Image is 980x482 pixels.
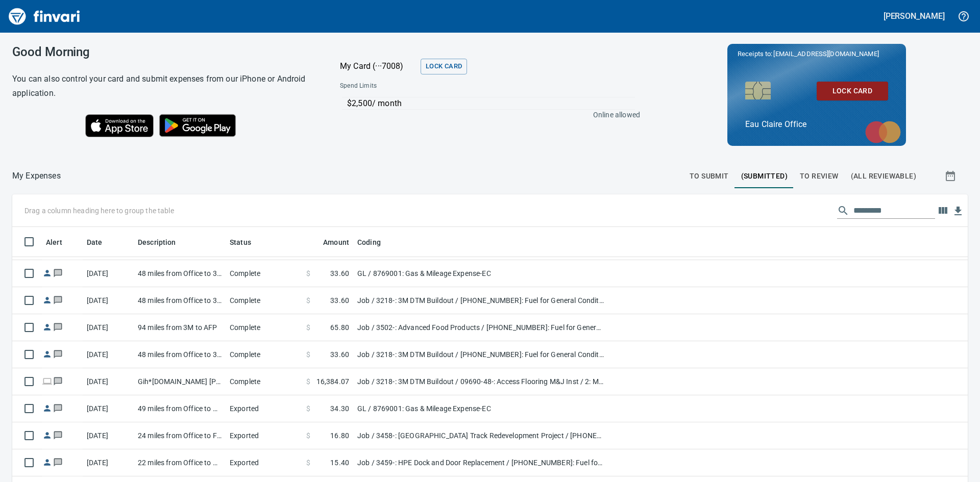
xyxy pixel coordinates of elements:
[330,403,349,414] span: 34.30
[87,236,103,248] span: Date
[772,49,879,59] span: [EMAIL_ADDRESS][DOMAIN_NAME]
[935,203,950,218] button: Choose columns to display
[353,341,608,368] td: Job / 3218-: 3M DTM Buildout / [PHONE_NUMBER]: Fuel for General Conditions Equipment / 8: Indirects
[83,395,134,422] td: [DATE]
[745,118,888,131] p: Eau Claire Office
[306,349,310,360] span: $
[83,260,134,287] td: [DATE]
[12,45,314,59] h3: Good Morning
[42,405,53,412] span: Reimbursement
[83,314,134,341] td: [DATE]
[306,376,310,387] span: $
[138,236,189,248] span: Description
[230,236,264,248] span: Status
[42,351,53,358] span: Reimbursement
[42,432,53,439] span: Reimbursement
[85,114,154,137] img: Download on the App Store
[226,422,302,449] td: Exported
[53,405,63,412] span: Has messages
[340,60,416,72] p: My Card (···7008)
[330,430,349,441] span: 16.80
[53,459,63,466] span: Has messages
[134,422,226,449] td: 24 miles from Office to FCHS
[226,395,302,422] td: Exported
[330,322,349,333] span: 65.80
[42,270,53,276] span: Reimbursement
[42,459,53,466] span: Reimbursement
[83,287,134,314] td: [DATE]
[817,82,888,100] button: Lock Card
[741,170,788,183] span: (Submitted)
[353,368,608,395] td: Job / 3218-: 3M DTM Buildout / 09690-48-: Access Flooring M&J Inst / 2: Material
[226,368,302,395] td: Complete
[154,109,241,142] img: Get it on Google Play
[357,236,381,248] span: Coding
[24,206,174,216] p: Drag a column heading here to group the table
[226,341,302,368] td: Complete
[226,449,302,476] td: Exported
[42,297,53,303] span: Reimbursement
[310,236,349,248] span: Amount
[226,260,302,287] td: Complete
[306,430,310,441] span: $
[134,341,226,368] td: 48 miles from Office to 3M Menomonie
[950,204,966,219] button: Download table
[53,351,63,358] span: Has messages
[134,287,226,314] td: 48 miles from Office to 3M
[83,422,134,449] td: [DATE]
[134,314,226,341] td: 94 miles from 3M to AFP
[353,287,608,314] td: Job / 3218-: 3M DTM Buildout / [PHONE_NUMBER]: Fuel for General Conditions Equipment / 8: Indirects
[53,378,63,385] span: Has messages
[42,378,53,385] span: Online transaction
[226,287,302,314] td: Complete
[134,395,226,422] td: 49 miles from Office to Auth Office
[138,236,176,248] span: Description
[738,49,896,59] p: Receipts to:
[46,236,62,248] span: Alert
[83,341,134,368] td: [DATE]
[825,85,880,97] span: Lock Card
[6,4,83,29] img: Finvari
[690,170,729,183] span: To Submit
[353,314,608,341] td: Job / 3502-: Advanced Food Products / [PHONE_NUMBER]: Fuel for General Conditions/CM Equipment / ...
[306,403,310,414] span: $
[316,376,349,387] span: 16,384.07
[42,324,53,331] span: Reimbursement
[330,295,349,306] span: 33.60
[353,422,608,449] td: Job / 3458-: [GEOGRAPHIC_DATA] Track Redevelopment Project / [PHONE_NUMBER]: Fuel for General Con...
[426,61,462,72] span: Lock Card
[12,170,61,182] p: My Expenses
[306,458,310,468] span: $
[800,170,839,183] span: To Review
[83,368,134,395] td: [DATE]
[323,236,349,248] span: Amount
[134,449,226,476] td: 22 miles from Office to HPE
[306,268,310,278] span: $
[347,97,635,110] p: $2,500 / month
[851,170,916,183] span: (All Reviewable)
[87,236,116,248] span: Date
[53,270,63,276] span: Has messages
[306,322,310,333] span: $
[53,324,63,331] span: Has messages
[83,449,134,476] td: [DATE]
[12,170,61,182] nav: breadcrumb
[330,458,349,468] span: 15.40
[357,236,394,248] span: Coding
[884,11,945,21] h5: [PERSON_NAME]
[134,260,226,287] td: 48 miles from Office to 3M
[330,349,349,360] span: 33.60
[353,260,608,287] td: GL / 8769001: Gas & Mileage Expense-EC
[421,59,467,74] button: Lock Card
[332,110,640,120] p: Online allowed
[230,236,251,248] span: Status
[53,432,63,439] span: Has messages
[353,395,608,422] td: GL / 8769001: Gas & Mileage Expense-EC
[53,297,63,303] span: Has messages
[134,368,226,395] td: Gih*[DOMAIN_NAME] [PHONE_NUMBER] [GEOGRAPHIC_DATA]
[306,295,310,306] span: $
[46,236,76,248] span: Alert
[860,116,906,148] img: mastercard.svg
[340,81,507,91] span: Spend Limits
